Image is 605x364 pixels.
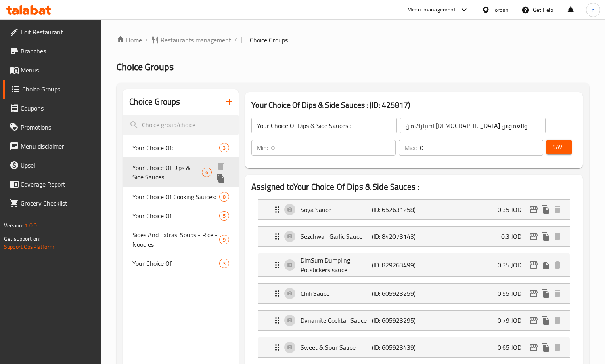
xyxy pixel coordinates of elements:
[132,211,219,221] span: Your Choice Of :
[528,204,540,215] button: edit
[3,118,101,137] a: Promotions
[258,311,570,330] div: Expand
[132,259,219,268] span: Your Choice Of
[498,260,528,270] p: 0.35 JOD
[220,260,229,267] span: 3
[220,144,229,152] span: 3
[219,259,229,268] div: Choices
[21,103,95,113] span: Coupons
[301,232,372,241] p: Sezchwan Garlic Sauce
[372,260,419,270] p: (ID: 829263499)
[258,200,570,219] div: Expand
[251,99,576,111] h3: Your Choice Of Dips & Side Sauces : (ID: 425817)
[251,223,576,250] li: Expand
[551,231,563,242] button: delete
[215,160,227,172] button: delete
[21,198,95,208] span: Grocery Checklist
[132,230,219,249] span: Sides And Extras: Soups - Rice - Noodles
[540,314,551,326] button: duplicate
[551,259,563,271] button: delete
[498,316,528,325] p: 0.79 JOD
[132,143,219,152] span: Your Choice Of:
[219,235,229,244] div: Choices
[117,58,174,76] span: Choice Groups
[251,181,576,193] h2: Assigned to Your Choice Of Dips & Side Sauces :
[22,84,95,94] span: Choice Groups
[551,341,563,353] button: delete
[219,211,229,221] div: Choices
[498,289,528,298] p: 0.55 JOD
[132,163,202,182] span: Your Choice Of Dips & Side Sauces :
[540,341,551,353] button: duplicate
[21,122,95,132] span: Promotions
[4,242,54,252] a: Support.OpsPlatform
[251,334,576,361] li: Expand
[301,205,372,214] p: Soya Sauce
[3,42,101,61] a: Branches
[3,194,101,213] a: Grocery Checklist
[219,143,229,152] div: Choices
[540,204,551,215] button: duplicate
[540,231,551,242] button: duplicate
[250,35,288,45] span: Choice Groups
[3,61,101,80] a: Menus
[215,172,227,184] button: duplicate
[21,141,95,151] span: Menu disclaimer
[551,314,563,326] button: delete
[4,220,23,231] span: Version:
[501,232,528,241] p: 0.3 JOD
[258,227,570,246] div: Expand
[3,80,101,99] a: Choice Groups
[372,205,419,214] p: (ID: 652631258)
[251,280,576,307] li: Expand
[123,225,239,254] div: Sides And Extras: Soups - Rice - Noodles9
[123,254,239,273] div: Your Choice Of3
[145,35,148,45] li: /
[407,5,456,15] div: Menu-management
[528,341,540,353] button: edit
[129,96,180,108] h2: Choice Groups
[301,343,372,352] p: Sweet & Sour Sauce
[251,196,576,223] li: Expand
[528,314,540,326] button: edit
[540,288,551,299] button: duplicate
[540,259,551,271] button: duplicate
[161,35,231,45] span: Restaurants management
[25,220,37,231] span: 1.0.0
[301,289,372,298] p: Chili Sauce
[551,288,563,299] button: delete
[301,316,372,325] p: Dynamite Cocktail Sauce
[21,160,95,170] span: Upsell
[220,236,229,244] span: 9
[123,157,239,187] div: Your Choice Of Dips & Side Sauces :6deleteduplicate
[592,6,595,14] span: n
[117,35,589,45] nav: breadcrumb
[123,187,239,206] div: Your Choice Of Cooking Sauces:8
[219,192,229,202] div: Choices
[3,23,101,42] a: Edit Restaurant
[258,337,570,357] div: Expand
[498,205,528,214] p: 0.35 JOD
[3,156,101,175] a: Upsell
[528,288,540,299] button: edit
[151,35,231,45] a: Restaurants management
[132,192,219,202] span: Your Choice Of Cooking Sauces:
[234,35,237,45] li: /
[202,168,212,177] div: Choices
[123,115,239,135] input: search
[257,143,268,152] p: Min:
[220,193,229,201] span: 8
[21,65,95,75] span: Menus
[528,231,540,242] button: edit
[372,343,419,352] p: (ID: 605923439)
[220,212,229,220] span: 5
[493,6,509,14] div: Jordan
[123,206,239,225] div: Your Choice Of :5
[3,99,101,118] a: Coupons
[258,284,570,303] div: Expand
[4,234,40,244] span: Get support on:
[21,179,95,189] span: Coverage Report
[553,142,565,152] span: Save
[117,35,142,45] a: Home
[528,259,540,271] button: edit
